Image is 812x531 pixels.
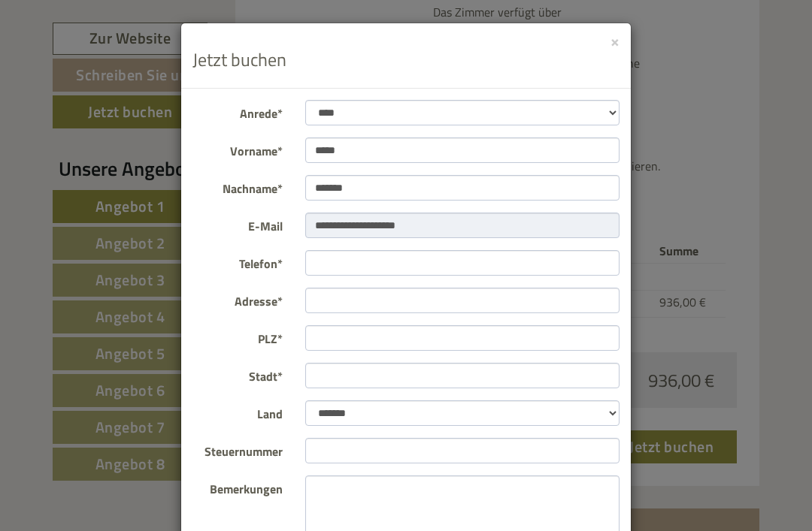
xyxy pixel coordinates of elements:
[383,389,480,422] button: Senden
[181,175,294,198] label: Nachname*
[214,11,266,37] div: [DATE]
[181,400,294,423] label: Land
[181,288,294,310] label: Adresse*
[181,100,294,122] label: Anrede*
[23,73,232,83] small: 09:50
[181,250,294,273] label: Telefon*
[181,137,294,160] label: Vorname*
[181,213,294,235] label: E-Mail
[181,475,294,498] label: Bemerkungen
[192,50,620,69] h3: Jetzt buchen
[181,438,294,460] label: Steuernummer
[11,41,240,86] div: Guten Tag, wie können wir Ihnen helfen?
[23,44,232,56] div: [GEOGRAPHIC_DATA]
[611,33,620,49] button: ×
[181,363,294,385] label: Stadt*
